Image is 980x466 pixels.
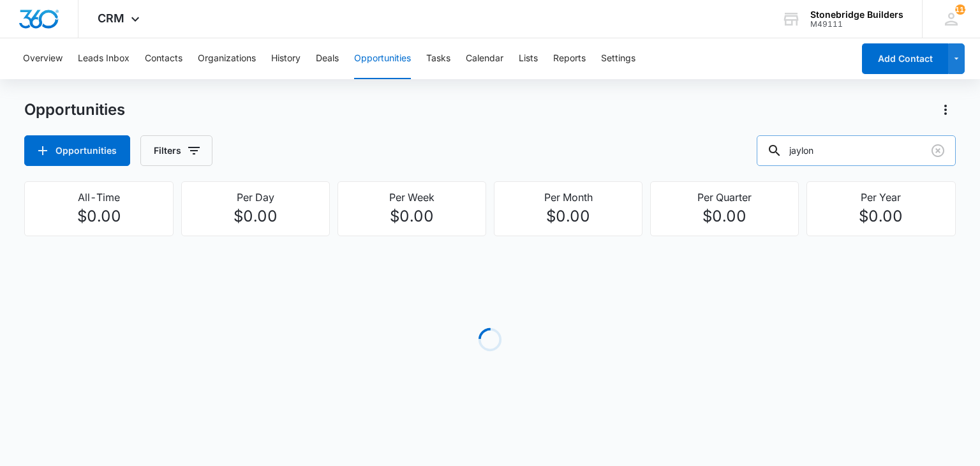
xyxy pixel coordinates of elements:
p: All-Time [33,190,165,205]
p: Per Year [815,190,947,205]
p: $0.00 [658,205,791,228]
button: Leads Inbox [78,38,130,79]
button: Deals [316,38,339,79]
p: Per Quarter [658,190,791,205]
p: $0.00 [189,205,322,228]
p: Per Day [189,190,322,205]
button: Contacts [145,38,182,79]
div: account name [810,10,903,20]
button: Settings [601,38,635,79]
p: $0.00 [815,205,947,228]
span: CRM [98,11,124,25]
button: Add Contact [862,43,948,74]
button: Actions [935,100,956,120]
p: $0.00 [502,205,634,228]
p: Per Month [502,190,634,205]
div: account id [810,20,903,29]
span: 112 [955,4,965,15]
button: Overview [23,38,63,79]
button: Clear [928,140,948,161]
input: Search Opportunities [757,135,956,166]
p: $0.00 [33,205,165,228]
h1: Opportunities [24,100,125,119]
p: $0.00 [346,205,478,228]
button: Calendar [466,38,503,79]
button: Lists [519,38,538,79]
p: Per Week [346,190,478,205]
button: Organizations [198,38,256,79]
button: Opportunities [24,135,130,166]
button: History [271,38,301,79]
button: Filters [140,135,212,166]
button: Opportunities [354,38,411,79]
button: Reports [553,38,586,79]
div: notifications count [955,4,965,15]
button: Tasks [426,38,450,79]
